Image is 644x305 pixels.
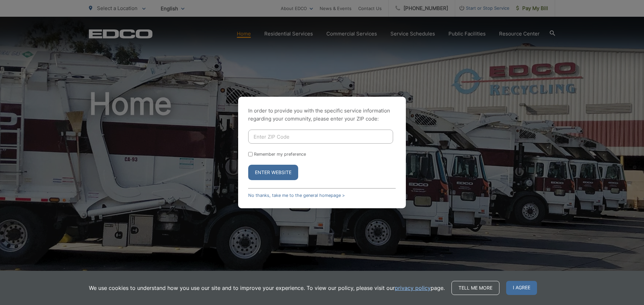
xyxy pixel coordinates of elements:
[451,281,499,295] a: Tell me more
[248,107,396,123] p: In order to provide you with the specific service information regarding your community, please en...
[89,284,445,292] p: We use cookies to understand how you use our site and to improve your experience. To view our pol...
[248,165,298,180] button: Enter Website
[506,281,537,295] span: I agree
[395,284,431,292] a: privacy policy
[254,152,306,157] label: Remember my preference
[248,130,393,144] input: Enter ZIP Code
[248,193,345,198] a: No thanks, take me to the general homepage >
